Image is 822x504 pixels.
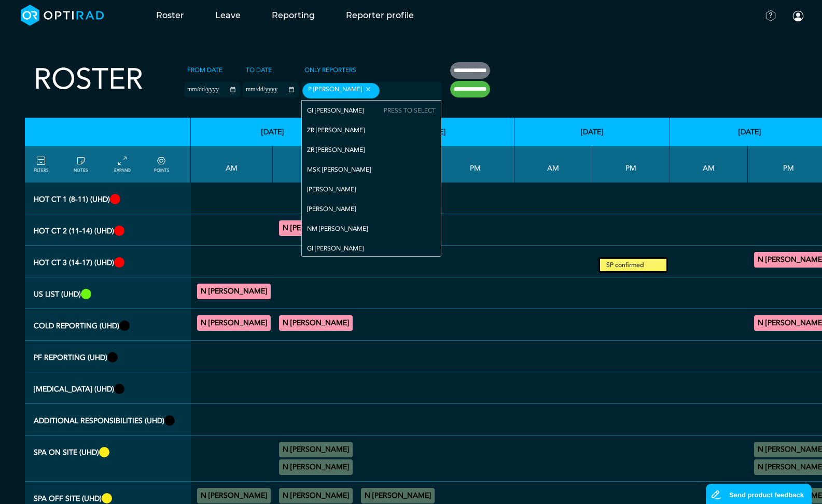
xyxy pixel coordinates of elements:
th: AM [191,146,273,183]
a: FILTERS [34,155,48,174]
div: NM [PERSON_NAME] [302,219,441,239]
th: PM [273,146,355,183]
summary: N [PERSON_NAME] [281,443,351,456]
div: ZR [PERSON_NAME] [302,120,441,140]
div: GI [PERSON_NAME] [302,239,441,258]
div: CT Trauma & Urgent 13:30 - 14:00 [279,220,353,236]
th: COLD REPORTING (UHD) [25,309,191,341]
th: Additional Responsibilities (UHD) [25,404,191,436]
div: Off Site 18:00 - 19:00 [279,488,353,503]
summary: N [PERSON_NAME] [199,489,269,502]
a: collapse/expand entries [114,155,131,174]
div: General CT/General MRI 14:00 - 17:00 [279,315,353,331]
div: General US 09:00 - 12:00 [197,284,271,299]
button: Remove item: '11c43f18-f6a5-4197-96e0-20b56fb51bfa' [362,86,374,93]
div: Off Site 07:00 - 08:00 [197,488,271,503]
div: On Site 17:00 - 18:00 [279,459,353,475]
div: [PERSON_NAME] [302,179,441,199]
div: General CT/General MRI 08:00 - 09:00 [197,315,271,331]
a: collapse/expand expected points [154,155,169,174]
th: PM [592,146,670,183]
summary: N [PERSON_NAME] [199,317,269,329]
div: Off Site 10:00 - 11:00 [361,488,435,503]
div: ZR [PERSON_NAME] [302,140,441,160]
th: PM [437,146,514,183]
summary: N [PERSON_NAME] [281,317,351,329]
summary: N [PERSON_NAME] [281,489,351,502]
div: P [PERSON_NAME] [302,83,380,99]
a: show/hide notes [74,155,88,174]
th: Hot CT 2 (11-14) (UHD) [25,214,191,246]
img: brand-opti-rad-logos-blue-and-white-d2f68631ba2948856bd03f2d395fb146ddc8fb01b4b6e9315ea85fa773367... [21,5,104,26]
div: MSK [PERSON_NAME] [302,160,441,179]
summary: N [PERSON_NAME] [281,222,351,234]
th: Hot CT 1 (8-11) (UHD) [25,183,191,214]
th: US list (UHD) [25,277,191,309]
summary: N [PERSON_NAME] [281,461,351,473]
th: Hot CT 3 (14-17) (UHD) [25,246,191,277]
summary: N [PERSON_NAME] [363,489,433,502]
small: SP confirmed [600,259,666,271]
summary: N [PERSON_NAME] [199,285,269,298]
th: PF Reporting (UHD) [25,341,191,372]
label: From date [184,62,226,78]
label: Only Reporters [301,62,359,78]
label: To date [243,62,275,78]
div: On Site 12:00 - 13:00 [279,442,353,457]
th: AM [670,146,748,183]
th: AM [514,146,592,183]
h2: Roster [34,62,143,97]
th: [DATE] [514,118,670,146]
th: SPA ON SITE (UHD) [25,436,191,482]
th: [DATE] [191,118,355,146]
th: Fluoroscopy (UHD) [25,372,191,404]
input: null [382,87,383,96]
div: GI [PERSON_NAME] [302,101,441,120]
div: [PERSON_NAME] [302,199,441,219]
